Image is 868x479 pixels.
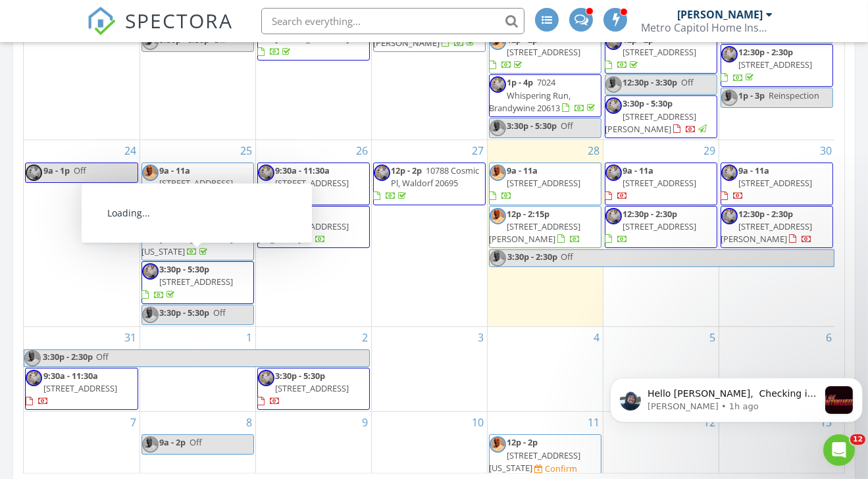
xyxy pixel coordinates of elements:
img: 75521824_10218495966048065_6188656795288862720_n.jpeg [605,208,622,224]
a: Go to August 25, 2025 [238,140,255,161]
img: img_7977.jpeg [142,436,159,453]
td: Go to August 31, 2025 [24,326,140,412]
span: [STREET_ADDRESS] [623,46,697,58]
span: Reinspection [769,89,820,101]
span: 3:30p - 2:30p [42,350,93,366]
img: 75521824_10218495966048065_6188656795288862720_n.jpeg [258,208,274,224]
a: Go to September 3, 2025 [476,327,487,348]
span: 12 [850,434,865,445]
span: 12:30p - 2:30p [623,208,678,220]
span: 9a - 1p [43,164,70,176]
span: 12:30p - 3:30p [623,76,678,88]
span: [STREET_ADDRESS] [43,382,117,394]
div: Confirm [546,463,578,474]
a: Go to August 31, 2025 [122,327,140,348]
a: 9a - 11a [STREET_ADDRESS] [721,164,813,201]
a: 12:30p - 2:30p [STREET_ADDRESS] [605,206,717,249]
span: [STREET_ADDRESS][PERSON_NAME] [721,220,813,245]
img: img_7977.jpeg [24,350,41,366]
a: 9a - 11a [STREET_ADDRESS][PERSON_NAME][PERSON_NAME] [141,163,254,218]
span: [STREET_ADDRESS][PERSON_NAME] [374,24,465,49]
span: 3:30p - 5:30p [160,307,210,318]
img: img_7977.jpeg [490,250,506,266]
span: Off [190,436,203,448]
img: img_7977.jpeg [490,120,506,136]
td: Go to September 5, 2025 [603,326,719,412]
span: 12p - 1p [276,208,307,220]
td: Go to September 1, 2025 [140,326,255,412]
a: 12p - 2p [STREET_ADDRESS][US_STATE] [141,218,254,261]
span: 10788 Cosmic Pl, Waldorf 20695 [392,164,480,189]
td: Go to September 3, 2025 [371,326,487,412]
img: 75521824_10218495966048065_6188656795288862720_n.jpeg [490,76,506,93]
span: 12:30p - 2:30p [739,46,794,58]
span: 9a - 11a [160,164,191,176]
img: img_7977.jpeg [142,307,159,323]
a: 12p - 2p [STREET_ADDRESS][US_STATE] Confirm [489,434,601,477]
a: 3:30p - 5:30p [STREET_ADDRESS] [141,261,254,304]
span: Off [561,251,574,263]
span: [STREET_ADDRESS][PERSON_NAME] [605,111,697,135]
img: img_7977.jpeg [490,436,506,453]
img: 75521824_10218495966048065_6188656795288862720_n.jpeg [374,164,390,181]
a: Go to August 30, 2025 [817,140,834,161]
a: Go to August 24, 2025 [122,140,140,161]
img: img_7977.jpeg [142,220,159,237]
a: 1p - 4p 7024 Whispering Run, Brandywine 20613 [489,74,601,117]
a: 12p - 2p [STREET_ADDRESS] [605,32,717,74]
td: Go to August 24, 2025 [24,140,140,327]
a: 3:30p - 5:30p [STREET_ADDRESS][PERSON_NAME] [374,11,478,48]
a: Go to September 4, 2025 [592,327,603,348]
img: 75521824_10218495966048065_6188656795288862720_n.jpeg [258,164,274,181]
a: 9a - 11a [STREET_ADDRESS] [721,163,834,205]
a: 9a - 11a [STREET_ADDRESS] [489,163,601,205]
span: 9a - 11a [739,164,770,176]
a: 12p - 2p [STREET_ADDRESS] [489,32,601,74]
a: Go to September 11, 2025 [586,412,603,433]
a: 12p - 2p [STREET_ADDRESS] [490,34,581,70]
a: 12p - 2p 10788 Cosmic Pl, Waldorf 20695 [374,164,480,201]
a: Go to September 1, 2025 [244,327,255,348]
a: 12p - 1p [STREET_ADDRESS][US_STATE] [257,206,370,249]
a: 12:30p - 2:30p [STREET_ADDRESS] [605,208,697,245]
img: img_7977.jpeg [142,164,159,181]
span: [STREET_ADDRESS] [623,220,697,232]
a: 12:30p - 2:30p [STREET_ADDRESS] [721,46,813,83]
img: 75521824_10218495966048065_6188656795288862720_n.jpeg [26,370,42,386]
iframe: Intercom live chat [823,434,855,466]
img: 75521824_10218495966048065_6188656795288862720_n.jpeg [605,164,622,181]
span: 12p - 2p [623,34,654,45]
img: 75521824_10218495966048065_6188656795288862720_n.jpeg [721,46,738,63]
span: 3:30p - 5:30p [507,120,557,132]
a: 12p - 2:15p [STREET_ADDRESS][PERSON_NAME] [489,206,601,249]
a: SPECTORA [87,18,233,45]
span: [STREET_ADDRESS][US_STATE] [142,233,234,257]
span: Off [561,120,574,132]
img: img_7977.jpeg [605,76,622,93]
span: [STREET_ADDRESS] [739,177,813,189]
span: Off [682,76,694,88]
a: Go to August 28, 2025 [586,140,603,161]
span: 9a - 11a [623,164,654,176]
a: Go to September 7, 2025 [128,412,140,433]
td: Go to September 6, 2025 [719,326,834,412]
a: 3:30p - 5:30p [STREET_ADDRESS][PERSON_NAME] [605,95,717,138]
td: Go to August 28, 2025 [487,140,603,327]
td: Go to September 4, 2025 [487,326,603,412]
span: 9a - 2p [160,436,186,448]
img: img_7977.jpeg [490,164,506,181]
td: Go to September 10, 2025 [371,412,487,478]
a: 1p - 4p 7024 Whispering Run, Brandywine 20613 [490,76,598,113]
span: 12p - 2p [160,220,191,232]
a: 12:30p - 2:30p [STREET_ADDRESS] [721,44,834,87]
a: 3:30p - 5:30p [STREET_ADDRESS] [257,368,370,411]
span: 12p - 2p [507,34,538,45]
div: [PERSON_NAME] [677,8,763,21]
td: Go to September 12, 2025 [603,412,719,478]
span: 3:30p - 5:30p [623,97,673,109]
a: 9a - 11a [STREET_ADDRESS] [605,163,717,205]
span: [STREET_ADDRESS][US_STATE] [490,449,581,474]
